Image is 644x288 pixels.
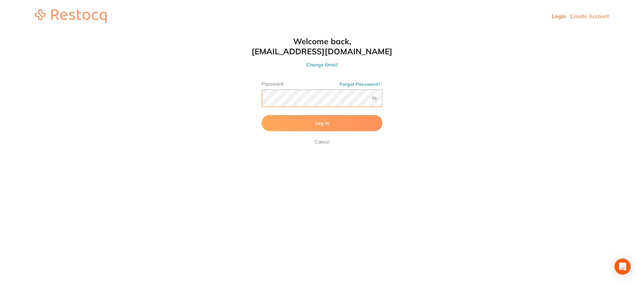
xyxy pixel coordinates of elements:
[262,81,382,87] label: Password
[262,115,382,131] button: Log In
[552,13,566,19] a: Login
[570,13,609,19] a: Create Account
[337,81,382,87] button: Forgot Password?
[35,9,107,23] img: restocq_logo.svg
[614,258,631,275] div: Open Intercom Messenger
[315,120,329,126] span: Log In
[313,138,331,146] a: Cancel
[248,62,396,68] button: Change Email
[248,36,396,56] h1: Welcome back, [EMAIL_ADDRESS][DOMAIN_NAME]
